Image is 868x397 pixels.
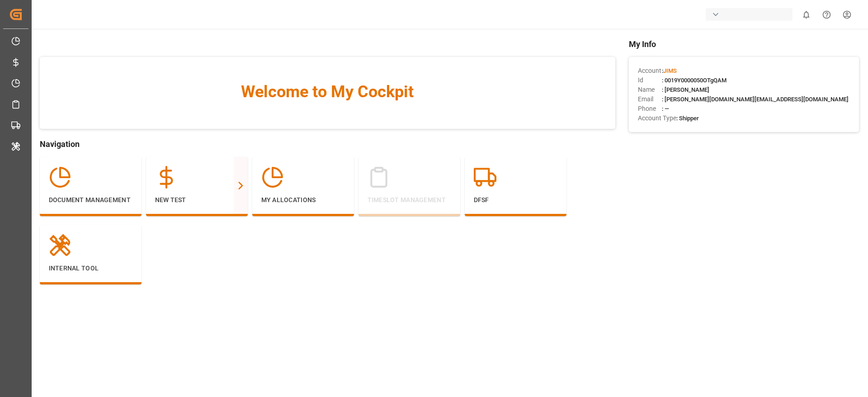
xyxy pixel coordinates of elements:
span: Account [638,66,662,76]
span: Phone [638,104,662,113]
span: : Shipper [676,115,699,122]
span: Account Type [638,113,676,123]
span: : [PERSON_NAME][DOMAIN_NAME][EMAIL_ADDRESS][DOMAIN_NAME] [662,96,849,103]
button: Help Center [816,5,837,25]
p: Internal Tool [49,264,132,273]
span: Id [638,76,662,85]
p: Document Management [49,195,132,205]
p: dfsf [474,195,557,205]
button: show 0 new notifications [796,5,816,25]
span: : — [662,105,669,112]
span: Email [638,95,662,104]
span: : [662,67,677,74]
span: Name [638,85,662,95]
span: Welcome to My Cockpit [58,80,597,104]
span: JIMS [663,67,677,74]
p: New test [155,195,239,205]
span: Navigation [40,138,615,150]
span: : [PERSON_NAME] [662,86,709,93]
p: My Allocations [261,195,345,205]
span: : 0019Y0000050OTgQAM [662,77,726,84]
span: My Info [629,38,859,50]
